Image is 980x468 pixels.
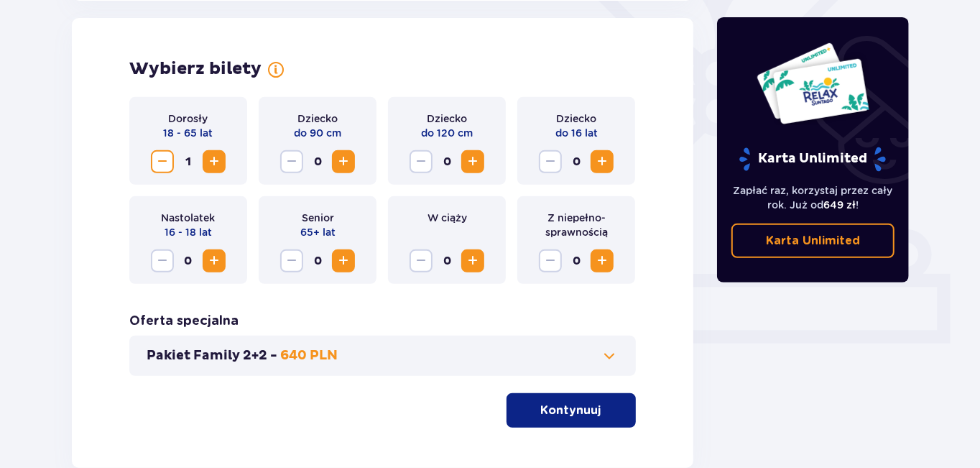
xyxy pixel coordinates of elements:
[410,150,433,173] button: Zmniejsz
[565,150,588,173] span: 0
[280,347,338,364] p: 640 PLN
[823,199,856,211] span: 649 zł
[147,347,277,364] p: Pakiet Family 2+2 -
[302,211,334,225] p: Senior
[410,249,433,272] button: Zmniejsz
[203,150,226,173] button: Zwiększ
[129,313,239,330] h3: Oferta specjalna
[541,403,601,418] p: Kontynuuj
[461,249,484,272] button: Zwiększ
[427,211,467,225] p: W ciąży
[591,249,614,272] button: Zwiększ
[565,249,588,272] span: 0
[306,249,329,272] span: 0
[461,150,484,173] button: Zwiększ
[203,249,226,272] button: Zwiększ
[177,150,200,173] span: 1
[129,58,262,80] h2: Wybierz bilety
[162,211,216,225] p: Nastolatek
[151,249,174,272] button: Zmniejsz
[435,249,458,272] span: 0
[766,233,860,249] p: Karta Unlimited
[147,347,619,364] button: Pakiet Family 2+2 -640 PLN
[435,150,458,173] span: 0
[556,111,596,126] p: Dziecko
[539,249,562,272] button: Zmniejsz
[529,211,624,239] p: Z niepełno­sprawnością
[294,126,341,140] p: do 90 cm
[427,111,467,126] p: Dziecko
[280,150,303,173] button: Zmniejsz
[177,249,200,272] span: 0
[306,150,329,173] span: 0
[421,126,473,140] p: do 120 cm
[280,249,303,272] button: Zmniejsz
[164,126,213,140] p: 18 - 65 lat
[756,42,870,125] img: Dwie karty całoroczne do Suntago z napisem 'UNLIMITED RELAX', na białym tle z tropikalnymi liśćmi...
[332,249,355,272] button: Zwiększ
[555,126,598,140] p: do 16 lat
[591,150,614,173] button: Zwiększ
[539,150,562,173] button: Zmniejsz
[297,111,338,126] p: Dziecko
[332,150,355,173] button: Zwiększ
[169,111,208,126] p: Dorosły
[151,150,174,173] button: Zmniejsz
[731,183,895,212] p: Zapłać raz, korzystaj przez cały rok. Już od !
[507,393,636,428] button: Kontynuuj
[165,225,212,239] p: 16 - 18 lat
[731,224,895,258] a: Karta Unlimited
[300,225,336,239] p: 65+ lat
[738,147,887,172] p: Karta Unlimited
